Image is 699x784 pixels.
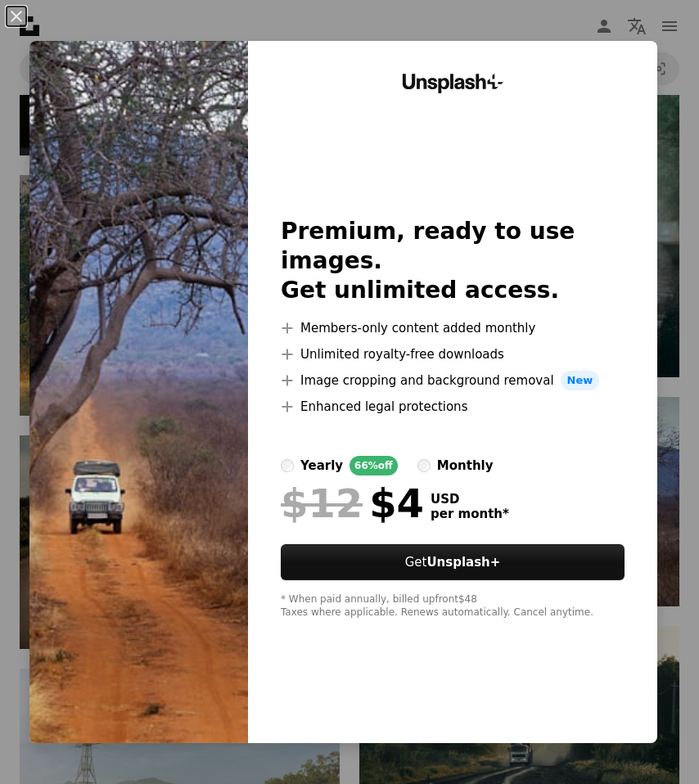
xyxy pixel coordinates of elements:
[281,544,625,580] button: GetUnsplash+
[561,371,600,390] span: New
[281,482,363,525] span: $12
[300,456,343,475] div: yearly
[349,456,398,475] div: 66% off
[281,371,625,390] li: Image cropping and background removal
[281,318,625,338] li: Members-only content added monthly
[417,459,431,472] input: monthly
[281,593,625,620] div: * When paid annually, billed upfront $48 Taxes where applicable. Renews automatically. Cancel any...
[431,492,509,507] span: USD
[281,482,424,525] div: $4
[281,217,625,305] h2: Premium, ready to use images. Get unlimited access.
[426,555,500,570] strong: Unsplash+
[281,459,294,472] input: yearly66%off
[431,507,509,521] span: per month *
[281,397,625,417] li: Enhanced legal protections
[281,345,625,364] li: Unlimited royalty-free downloads
[437,456,494,475] div: monthly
